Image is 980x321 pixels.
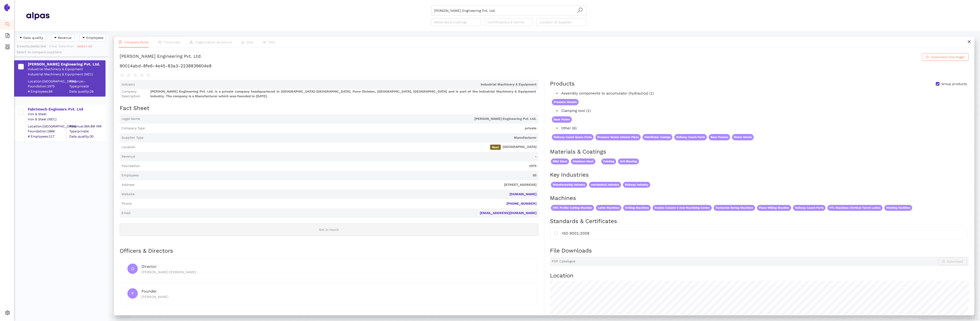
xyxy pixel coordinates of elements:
span: Financials [164,40,180,44]
div: Industrial Machinery & Equipment (NEC) [28,72,105,77]
span: Company Type [122,126,145,131]
span: Website [122,192,134,197]
span: search [5,20,10,30]
span: Organization structure [195,40,232,44]
span: 2 results, 0 selected [16,44,46,48]
h2: Location [550,272,969,280]
span: Foundation: 1975 [28,84,66,89]
span: Painting [601,158,616,164]
div: [PERSON_NAME] Engineering Pvt. Ltd. [28,62,105,67]
span: cloud-download [926,55,929,59]
span: Assembly components to accumulator (hydraulics) (1) [561,91,754,96]
span: Type: private [69,84,105,89]
span: Lathe Machines [596,205,621,211]
span: [STREET_ADDRESS] [136,183,537,187]
div: Revenue: 364.8M INR [69,124,105,129]
span: Drilling Machines [623,205,651,211]
span: Supplier Type [122,135,143,140]
span: Data quality: 30 [69,134,105,139]
button: close [964,37,974,47]
span: fund-view [158,41,161,44]
span: Legal Name [122,117,140,121]
span: safety-certificate [554,230,558,236]
span: Stainless Steel [571,158,595,164]
span: PDF Catalogue [552,259,575,264]
span: Location [122,145,135,150]
span: Employees [86,35,103,40]
h2: Key Industries [550,171,969,179]
span: # Employees: 85 [28,89,66,94]
span: right [556,127,558,130]
span: Base Plates [552,116,572,123]
h2: Standards & Certificates [550,217,969,225]
span: Download One-Pager [931,54,965,60]
span: Select all [77,44,92,49]
span: apartment [190,41,193,44]
div: Location: [GEOGRAPHIC_DATA] [28,79,66,84]
div: Industrial Machinery & Equipment [28,67,105,72]
span: Industrial Machinery & Equipment [137,82,537,87]
span: [GEOGRAPHIC_DATA] [137,145,537,150]
img: Logo [3,4,11,11]
span: 85 [141,173,537,178]
span: Employees [122,173,139,178]
span: Address [122,183,134,187]
span: Pressure Vessels [552,99,579,105]
span: setting [5,309,10,318]
span: Railway Coach Parts [793,205,825,211]
span: warning [241,41,244,44]
button: caret-downEmployees [79,34,106,41]
span: Director [142,264,157,269]
span: Industry [122,82,135,87]
span: Group products [939,82,969,86]
span: caret-down [54,36,57,40]
div: ISO 9001:2008 [562,230,963,236]
div: [PERSON_NAME] [PERSON_NAME] [142,269,531,275]
span: Company Description [122,89,148,98]
div: Clamping tool (1) [550,107,756,115]
span: Revenue [122,154,135,159]
span: container [5,43,10,52]
h2: Officers & Directors [120,247,538,255]
span: Welding Facilities [884,205,912,211]
h1: 90014abd-8fe6-4e45-83a3-2238839604e8 [120,63,969,69]
span: F [131,288,134,299]
span: Baa3 [490,145,501,150]
span: [PERSON_NAME] Engineering Pvt. Ltd. is a private company headquartered in [GEOGRAPHIC_DATA]-[GEOG... [150,89,536,98]
span: star [120,73,124,77]
span: search [577,7,583,13]
span: Foundation: 1966 [28,129,66,134]
span: Type: private [69,129,105,134]
span: Other (6) [561,126,754,131]
div: Iron & Steel [28,112,105,117]
h2: Fact Sheet [120,104,538,112]
span: Company facts [124,40,149,44]
span: Grit Blasting [618,158,639,164]
span: VTL Machines (Vertical Turret Lathe) [827,205,882,211]
span: right [556,92,558,95]
span: Email [122,211,130,215]
span: Manufacturing Industry [551,182,587,188]
span: Risk [247,40,253,44]
span: file-add [5,32,10,41]
div: [PERSON_NAME] [142,294,531,299]
span: star [146,73,151,77]
span: eye [263,41,266,44]
span: mechanical Industry [589,182,621,188]
div: Assembly components to accumulator (hydraulics) (1) [550,90,756,97]
span: Plano Milling Machine [757,205,791,211]
span: Horizontal Boring Machines [714,205,755,211]
span: Base Frames [709,134,730,140]
button: Clear Selection [49,42,77,50]
span: right [556,109,558,112]
span: D [131,264,134,274]
span: CNC Profile Cutting Machine [551,205,594,211]
h2: Materials & Coatings [550,148,969,156]
span: Pressure Vessel Column Pipes [595,134,641,140]
img: Homepage [26,10,49,22]
div: Products [550,80,575,88]
h2: File Downloads [550,247,969,255]
span: Clamping tool (1) [561,108,754,114]
button: caret-downRevenue [51,34,74,41]
span: caret-down [19,36,22,40]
